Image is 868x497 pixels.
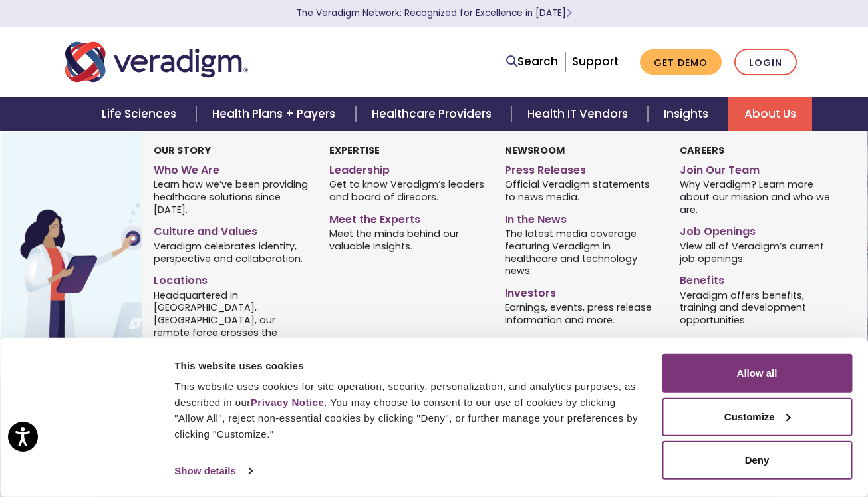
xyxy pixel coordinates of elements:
a: About Us [728,97,812,131]
button: Customize [662,397,852,436]
a: Login [734,49,797,76]
a: Support [572,53,619,69]
strong: Careers [680,144,724,157]
span: Headquartered in [GEOGRAPHIC_DATA], [GEOGRAPHIC_DATA], our remote force crosses the globe. [154,288,309,351]
div: This website uses cookies [174,357,647,373]
span: Get to know Veradigm’s leaders and board of direcors. [329,178,485,204]
a: Events [505,331,660,350]
span: Earnings, events, press release information and more. [505,301,660,327]
a: The Veradigm Network: Recognized for Excellence in [DATE]Learn More [297,7,572,19]
a: Search [506,53,558,71]
span: Why Veradigm? Learn more about our mission and who we are. [680,178,835,216]
span: Learn how we’ve been providing healthcare solutions since [DATE]. [154,178,309,216]
span: Veradigm offers benefits, training and development opportunities. [680,288,835,327]
a: Meet the Experts [329,208,485,227]
span: Learn More [566,7,572,19]
a: Press Releases [505,158,660,178]
a: Health Plans + Payers [196,97,355,131]
button: Allow all [662,354,852,393]
img: Vector image of Veradigm’s Story [1,131,215,364]
a: Locations [154,269,309,288]
span: Meet the minds behind our valuable insights. [329,227,485,253]
a: Insights [648,97,728,131]
strong: Expertise [329,144,380,157]
a: Benefits [680,269,835,288]
span: The latest media coverage featuring Veradigm in healthcare and technology news. [505,227,660,277]
a: Show details [174,461,251,481]
strong: Our Story [154,144,211,157]
a: Leadership [329,158,485,178]
iframe: Drift Chat Widget [613,414,852,481]
a: In the News [505,208,660,227]
strong: Newsroom [505,144,565,157]
a: Culture and Values [154,220,309,239]
a: Who We Are [154,158,309,178]
a: Life Sciences [86,97,196,131]
span: Veradigm celebrates identity, perspective and collaboration. [154,239,309,265]
a: Early Talent Program [680,331,835,350]
a: Healthcare Providers [356,97,511,131]
a: Get Demo [640,49,722,75]
a: Privacy Notice [251,397,324,408]
div: This website uses cookies for site operation, security, personalization, and analytics purposes, ... [174,379,647,442]
a: Investors [505,281,660,301]
img: Veradigm logo [65,40,248,84]
span: Official Veradigm statements to news media. [505,178,660,204]
a: Job Openings [680,220,835,239]
span: View all of Veradigm’s current job openings. [680,239,835,265]
a: Join Our Team [680,158,835,178]
a: Health IT Vendors [511,97,648,131]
